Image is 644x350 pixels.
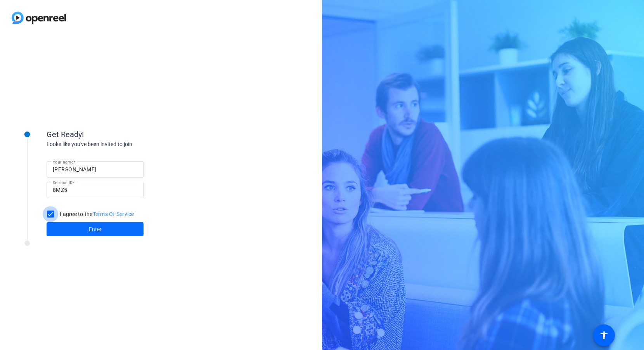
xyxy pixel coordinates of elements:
span: Enter [89,225,102,233]
div: Looks like you've been invited to join [47,140,202,148]
mat-icon: accessibility [599,331,609,340]
div: Get Ready! [47,129,202,140]
button: Enter [47,222,144,236]
a: Terms Of Service [93,211,134,217]
label: I agree to the [58,210,134,218]
mat-label: Your name [53,160,73,164]
mat-label: Session ID [53,180,73,185]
